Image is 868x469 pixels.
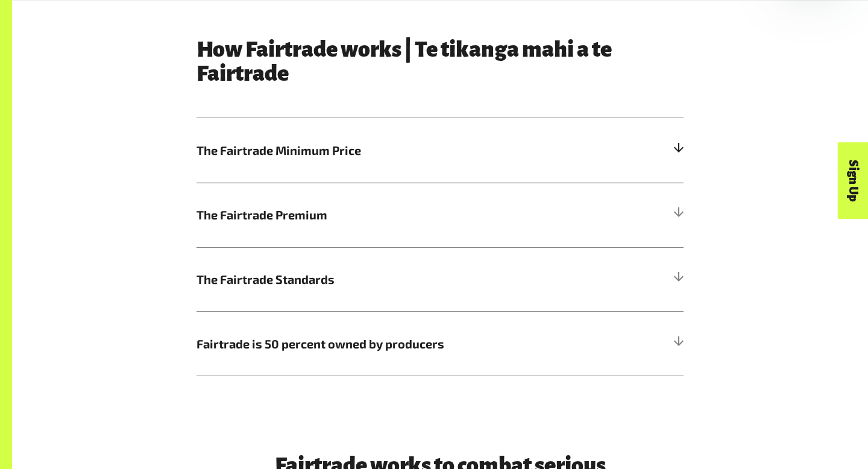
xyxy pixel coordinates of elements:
[197,206,562,224] span: The Fairtrade Premium
[197,37,684,86] h3: How Fairtrade works | Te tikanga mahi a te Fairtrade
[197,270,562,288] span: The Fairtrade Standards
[197,141,562,159] span: The Fairtrade Minimum Price
[197,335,562,353] span: Fairtrade is 50 percent owned by producers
